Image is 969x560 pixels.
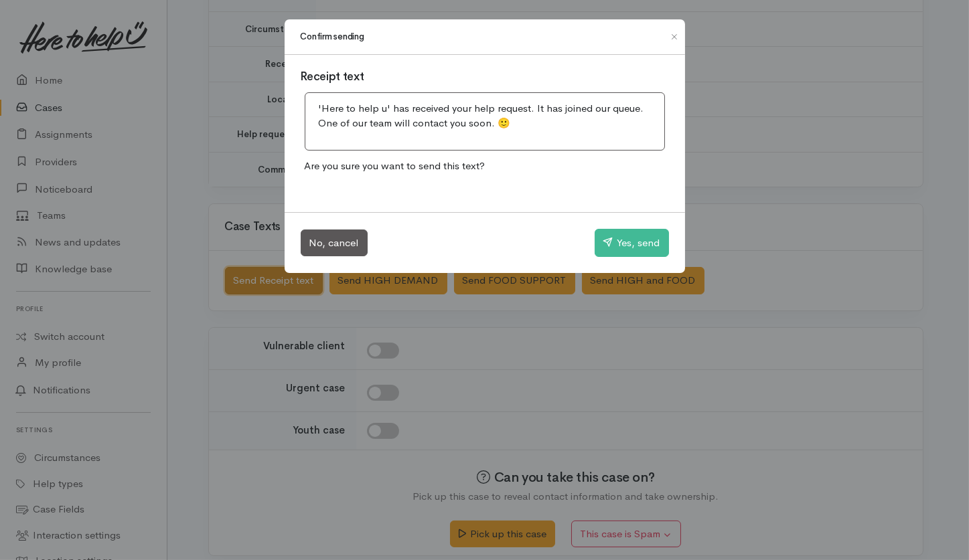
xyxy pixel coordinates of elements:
p: 'Here to help u' has received your help request. It has joined our queue. One of our team will co... [319,101,651,131]
h1: Confirm sending [301,30,364,43]
h3: Receipt text [301,71,669,84]
p: Are you sure you want to send this text? [301,155,669,178]
button: Yes, send [595,229,669,257]
button: Close [664,29,685,45]
button: No, cancel [301,229,368,257]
